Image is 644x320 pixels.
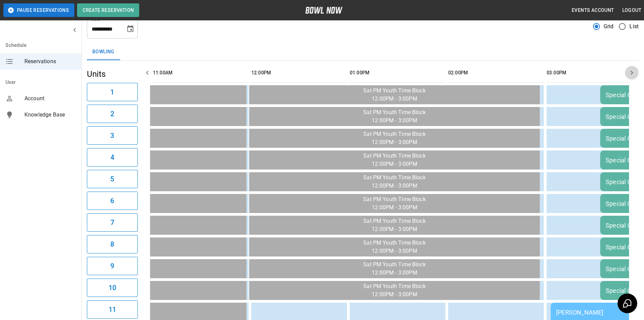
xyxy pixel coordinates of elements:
h6: 6 [110,195,114,206]
h6: 3 [110,130,114,141]
button: 6 [87,192,138,210]
span: Grid [604,22,614,31]
h6: 2 [110,108,114,119]
button: 5 [87,170,138,188]
h6: 11 [109,304,116,315]
span: Reservations [24,57,76,66]
span: List [629,22,639,31]
h6: 10 [109,282,116,293]
button: Logout [620,4,644,17]
h6: 9 [110,261,114,271]
span: Knowledge Base [24,111,76,119]
button: Events Account [569,4,617,17]
button: 7 [87,213,138,232]
button: 8 [87,235,138,253]
h6: 5 [110,174,114,184]
h6: 8 [110,239,114,250]
button: 10 [87,279,138,297]
h6: 1 [110,87,114,97]
h6: 7 [110,217,114,228]
button: 3 [87,126,138,145]
button: 9 [87,257,138,275]
th: 11:00AM [153,63,249,83]
h5: Units [87,69,138,79]
span: Account [24,94,76,103]
th: 12:00PM [251,63,347,83]
button: 11 [87,300,138,319]
div: inventory tabs [87,44,639,60]
button: 2 [87,105,138,123]
button: Pause Reservations [3,3,74,17]
button: Bowling [87,44,120,60]
button: Choose date, selected date is Sep 20, 2025 [124,22,137,36]
button: 4 [87,148,138,166]
h6: 4 [110,152,114,163]
button: 1 [87,83,138,101]
button: Create Reservation [77,3,139,17]
img: logo [305,7,343,14]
